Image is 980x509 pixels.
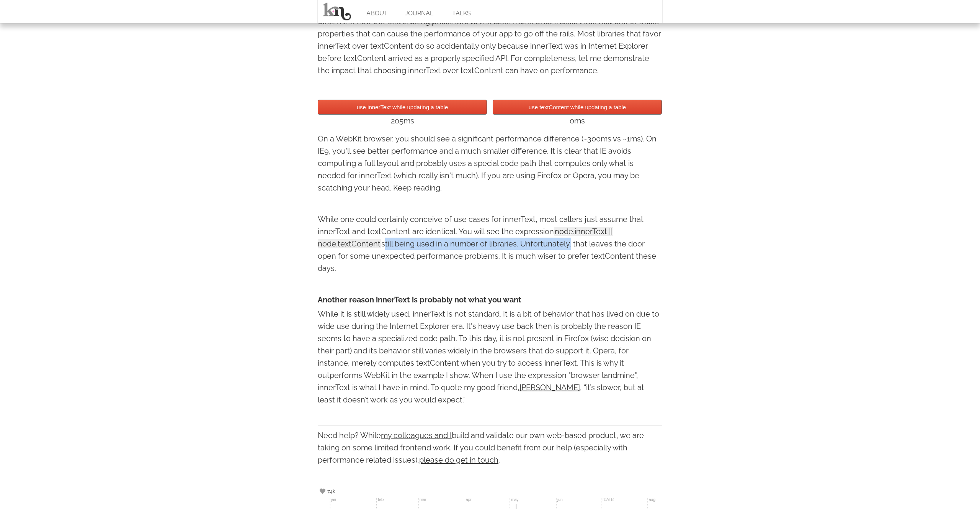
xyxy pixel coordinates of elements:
[318,115,487,127] div: 205ms
[519,383,580,392] a: [PERSON_NAME]
[378,498,384,502] text: feb
[318,100,487,115] button: use innerText while updating a table
[649,498,655,502] text: aug
[419,455,498,465] a: please do get in touch
[318,294,662,306] h4: Another reason innerText is probably not what you want
[603,498,614,502] text: [DATE]
[493,115,662,127] div: 0ms
[511,498,519,502] text: may
[318,486,337,497] div: 7.4k people somewhere on the internet appreciated this
[318,213,662,274] p: While one could certainly conceive of use cases for innerText, most callers just assume that inne...
[420,498,426,502] text: mar
[318,133,662,194] p: On a WebKit browser, you should see a significant performance difference (~300ms vs ~1ms). On IE9...
[466,498,472,502] text: apr
[557,498,563,502] text: jun
[318,227,613,248] span: node.innerText || node.textContent
[318,425,662,466] div: Need help? While build and validate our own web-based product, we are taking on some limited fron...
[330,498,336,502] text: jan
[327,486,335,497] div: 7.4k
[318,308,662,406] p: While it is still widely used, innerText is not standard. It is a bit of behavior that has lived ...
[493,100,662,115] button: use textContent while updating a table
[381,431,452,440] a: my colleagues and I
[318,3,662,77] p: The key takeaway is that innerText requires some information from the layout system to determine ...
